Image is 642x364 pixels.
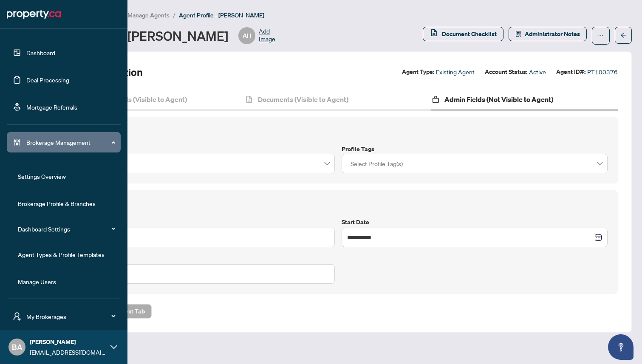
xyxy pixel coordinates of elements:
a: Dashboard [26,49,55,56]
span: Document Checklist [442,27,497,41]
h4: Joining Profile [68,200,608,211]
span: Administrator Notes [525,27,580,41]
div: Agent Profile - [PERSON_NAME] [44,27,275,44]
li: / [173,10,175,20]
span: PT100376 [587,67,618,77]
span: user-switch [13,312,21,321]
span: arrow-left [620,32,626,38]
a: Manage Users [18,278,56,285]
span: Add Image [259,27,275,44]
a: Deal Processing [26,76,69,84]
button: Next Tab [114,304,152,319]
span: Manage Agents [127,11,170,19]
span: [PERSON_NAME] [30,337,106,347]
span: solution [515,31,521,37]
a: Settings Overview [18,172,66,180]
label: Brokerwolf ID [68,217,335,227]
label: Agent Type: [402,67,434,77]
a: Agent Types & Profile Templates [18,251,105,258]
span: AH [243,31,251,40]
label: Start Date [342,217,608,227]
label: Agent ID#: [556,67,585,77]
span: My Brokerages [26,312,115,321]
h4: Agent Selections [68,127,608,138]
span: [EMAIL_ADDRESS][DOMAIN_NAME] [30,347,106,357]
a: Dashboard Settings [18,225,70,233]
button: Document Checklist [423,27,503,41]
img: logo [7,8,61,21]
span: Vaughan [74,155,330,172]
h4: Documents (Visible to Agent) [258,94,348,104]
a: Brokerage Profile & Branches [18,200,96,207]
span: BA [12,341,23,353]
label: Brokerage Agent Id [68,254,335,263]
a: Mortgage Referrals [26,103,77,111]
label: Branch [68,144,335,154]
button: Open asap [608,334,634,360]
label: Profile Tags [342,144,608,154]
span: Existing Agent [436,67,475,77]
label: Account Status: [485,67,527,77]
span: Active [529,67,546,77]
h4: Admin Fields (Not Visible to Agent) [444,94,553,104]
span: ellipsis [598,33,604,39]
h4: Agent Profile Fields (Visible to Agent) [71,94,187,104]
span: Brokerage Management [26,138,115,147]
button: Administrator Notes [509,27,587,41]
span: Agent Profile - [PERSON_NAME] [179,11,264,19]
